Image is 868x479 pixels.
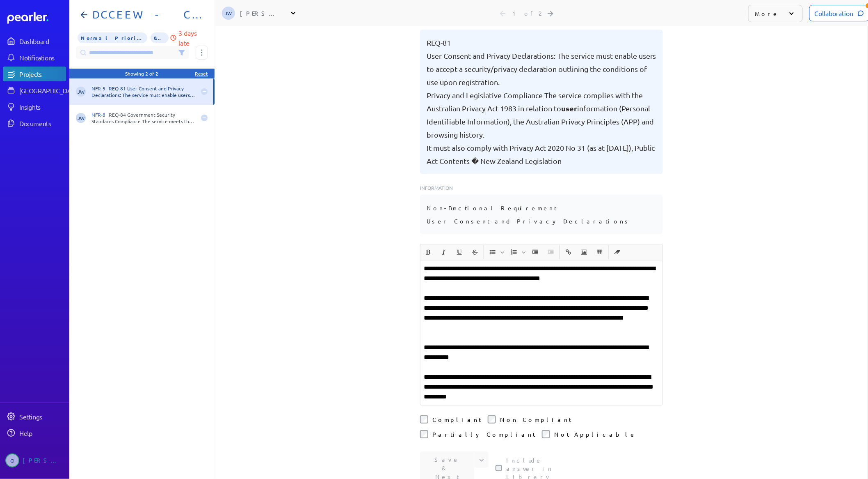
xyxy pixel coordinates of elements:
span: NFR-8 [91,111,109,118]
label: Not Applicable [554,430,636,438]
span: Jeremy Williams [222,7,235,20]
button: Increase Indent [528,245,542,259]
h1: DCCEEW - Compliance System [89,8,201,21]
a: Projects [3,67,66,81]
p: More [755,9,779,18]
a: Dashboard [3,34,66,48]
div: Showing 2 of 2 [126,70,159,77]
p: Information [420,184,663,191]
button: Underline [452,245,466,259]
div: 1 of 2 [513,9,541,17]
a: Dashboard [7,12,66,24]
span: user [561,104,577,113]
label: Compliant [432,415,481,424]
button: Insert Ordered List [507,245,521,259]
a: Help [3,426,66,440]
span: Increase Indent [528,245,543,259]
input: This checkbox controls whether your answer will be included in the Answer Library for future use [496,465,502,472]
button: Insert link [562,245,576,259]
span: Insert table [592,245,607,259]
div: Settings [19,412,65,421]
span: Jeremy Williams [76,113,86,123]
a: Insights [3,99,66,114]
div: Notifications [19,53,65,62]
p: 3 days late [178,28,208,48]
span: Underline [452,245,467,259]
div: [PERSON_NAME] [23,454,64,467]
button: Insert Unordered List [486,245,500,259]
pre: REQ-81 User Consent and Privacy Declarations: The service must enable users to accept a security/... [427,36,656,168]
a: Settings [3,409,66,424]
div: Help [19,429,65,437]
a: Documents [3,116,66,131]
span: NFR-5 [91,85,109,92]
button: Insert table [593,245,607,259]
span: Insert Unordered List [485,245,506,259]
div: Projects [19,70,65,78]
div: REQ-84 Government Security Standards Compliance The service meets the Australian Government ICT a... [91,111,196,124]
div: Documents [19,119,65,127]
div: [GEOGRAPHIC_DATA] [19,86,80,94]
div: Dashboard [19,37,65,45]
a: [GEOGRAPHIC_DATA] [3,83,66,98]
div: Insights [19,103,65,111]
label: Partially Compliant [432,430,535,438]
button: Clear Formatting [610,245,624,259]
span: Insert link [561,245,576,259]
button: Strike through [468,245,482,259]
pre: Non-Functional Requirement User Consent and Privacy Declarations [427,201,630,228]
button: Bold [421,245,435,259]
div: [PERSON_NAME] [240,9,281,17]
div: Reset [195,70,208,77]
span: Italic [436,245,451,259]
span: Jeremy Williams [76,87,86,97]
span: 0% of Questions Completed [151,32,169,43]
label: Non Compliant [500,415,571,424]
span: Insert Ordered List [507,245,527,259]
button: Italic [437,245,451,259]
span: Bold [421,245,436,259]
a: Notifications [3,50,66,65]
span: Strike through [468,245,482,259]
div: REQ-81 User Consent and Privacy Declarations: The service must enable users to accept a security/... [91,85,196,98]
span: Clear Formatting [610,245,625,259]
a: CI[PERSON_NAME] [3,450,66,471]
span: Decrease Indent [544,245,558,259]
span: Carolina Irigoyen [5,454,19,467]
button: Insert Image [577,245,591,259]
span: Priority [78,32,147,43]
span: Insert Image [577,245,592,259]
